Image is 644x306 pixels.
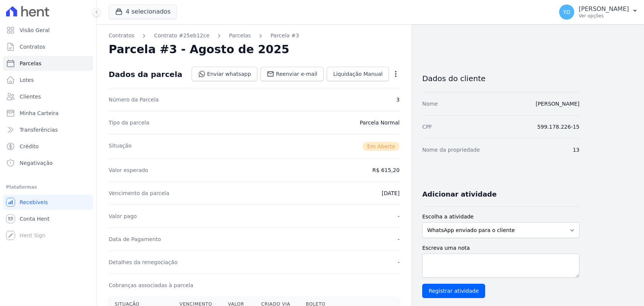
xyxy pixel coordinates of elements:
[109,43,289,56] h2: Parcela #3 - Agosto de 2025
[422,123,432,131] dt: CPF
[109,281,193,289] dt: Cobranças associadas à parcela
[109,258,178,266] dt: Detalhes da renegociação
[382,189,400,197] dd: [DATE]
[109,5,177,19] button: 4 selecionados
[109,32,134,40] a: Contratos
[109,119,149,126] dt: Tipo da parcela
[109,235,161,243] dt: Data de Pagamento
[154,32,209,40] a: Contrato #25eb12ce
[3,23,93,38] a: Visão Geral
[20,93,41,100] span: Clientes
[422,190,496,199] h3: Adicionar atividade
[3,89,93,104] a: Clientes
[109,70,182,79] div: Dados da parcela
[422,100,438,108] dt: Nome
[422,244,579,252] label: Escreva uma nota
[20,159,53,167] span: Negativação
[109,212,137,220] dt: Valor pago
[3,195,93,210] a: Recebíveis
[20,126,58,134] span: Transferências
[109,189,169,197] dt: Vencimento da parcela
[8,280,26,298] iframe: Intercom live chat
[537,123,579,131] dd: 599.178.226-15
[398,235,400,243] dd: -
[422,74,579,83] h3: Dados do cliente
[3,106,93,121] a: Minha Carteira
[20,198,48,206] span: Recebíveis
[563,9,570,15] span: YD
[3,155,93,171] a: Negativação
[109,142,132,151] dt: Situação
[3,139,93,154] a: Crédito
[20,43,45,51] span: Contratos
[20,143,39,150] span: Crédito
[327,67,389,81] a: Liquidação Manual
[422,213,579,221] label: Escolha a atividade
[20,26,50,34] span: Visão Geral
[3,122,93,137] a: Transferências
[109,166,148,174] dt: Valor esperado
[398,258,400,266] dd: -
[422,284,485,298] input: Registrar atividade
[109,96,159,103] dt: Número da Parcela
[276,70,317,78] span: Reenviar e-mail
[6,183,90,192] div: Plataformas
[20,215,49,223] span: Conta Hent
[363,142,400,151] span: Em Aberto
[3,56,93,71] a: Parcelas
[579,13,629,19] p: Ver opções
[553,2,644,23] button: YD [PERSON_NAME] Ver opções
[579,5,629,13] p: [PERSON_NAME]
[20,76,34,84] span: Lotes
[192,67,258,81] a: Enviar whatsapp
[3,211,93,226] a: Conta Hent
[396,96,400,103] dd: 3
[573,146,579,154] dd: 13
[20,60,41,67] span: Parcelas
[536,101,579,107] a: [PERSON_NAME]
[333,70,383,78] span: Liquidação Manual
[360,119,400,126] dd: Parcela Normal
[422,146,480,154] dt: Nome da propriedade
[3,72,93,88] a: Lotes
[271,32,299,40] a: Parcela #3
[20,109,58,117] span: Minha Carteira
[398,212,400,220] dd: -
[109,32,400,40] nav: Breadcrumb
[372,166,400,174] dd: R$ 615,20
[3,39,93,54] a: Contratos
[260,67,324,81] a: Reenviar e-mail
[229,32,251,40] a: Parcelas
